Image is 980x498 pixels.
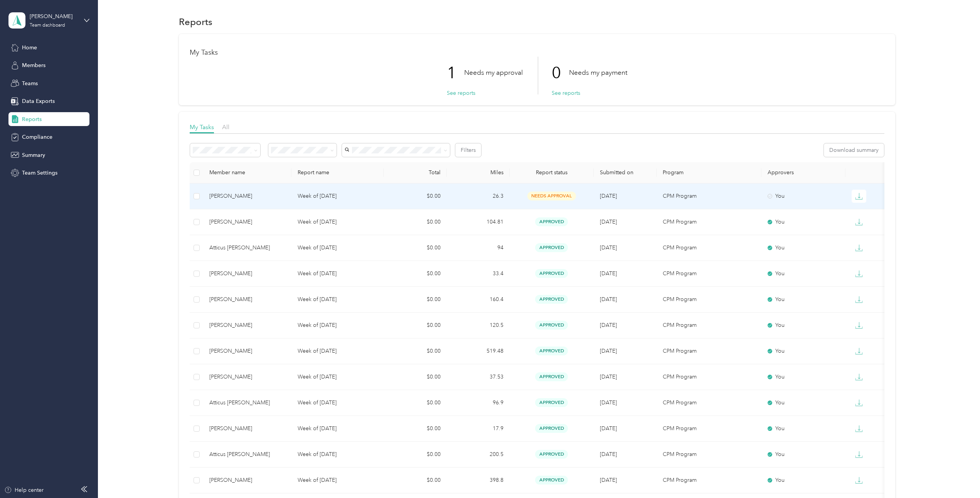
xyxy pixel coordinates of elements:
td: CPM Program [657,468,761,493]
th: Report name [291,162,384,183]
td: $0.00 [384,261,446,287]
td: 398.8 [447,468,510,493]
span: Members [22,61,45,69]
div: You [768,450,839,459]
span: approved [535,217,568,226]
p: CPM Program [663,269,755,278]
span: Teams [22,79,38,87]
td: 26.3 [447,183,510,209]
div: You [768,321,839,330]
span: [DATE] [600,270,617,277]
p: Week of [DATE] [298,373,378,381]
td: $0.00 [384,416,446,442]
div: [PERSON_NAME] [209,321,285,330]
button: Download summary [824,143,884,157]
p: CPM Program [663,399,755,407]
td: CPM Program [657,209,761,235]
p: Week of [DATE] [298,244,378,252]
td: $0.00 [384,313,446,338]
td: CPM Program [657,183,761,209]
td: CPM Program [657,287,761,313]
div: [PERSON_NAME] [209,192,285,200]
div: You [768,244,839,252]
th: Program [657,162,761,183]
p: CPM Program [663,424,755,433]
span: approved [535,347,568,355]
td: CPM Program [657,390,761,416]
span: needs approval [527,192,576,200]
span: Home [22,44,37,52]
p: 1 [447,57,464,89]
span: All [222,123,229,131]
span: Data Exports [22,97,55,105]
div: [PERSON_NAME] [209,424,285,433]
td: $0.00 [384,442,446,468]
button: See reports [552,89,580,97]
span: [DATE] [600,399,617,406]
div: Miles [453,169,503,176]
p: CPM Program [663,218,755,226]
span: [DATE] [600,219,617,225]
p: CPM Program [663,192,755,200]
p: Week of [DATE] [298,295,378,304]
th: Submitted on [594,162,657,183]
td: 120.5 [447,313,510,338]
td: $0.00 [384,468,446,493]
p: Week of [DATE] [298,347,378,355]
span: approved [535,398,568,407]
span: Reports [22,115,42,123]
td: 96.9 [447,390,510,416]
span: Report status [516,169,588,176]
iframe: Everlance-gr Chat Button Frame [937,455,980,498]
td: 37.53 [447,364,510,390]
span: [DATE] [600,193,617,199]
button: See reports [447,89,475,97]
td: $0.00 [384,235,446,261]
span: approved [535,476,568,485]
td: 94 [447,235,510,261]
div: You [768,295,839,304]
p: Week of [DATE] [298,218,378,226]
span: approved [535,321,568,330]
th: Member name [203,162,291,183]
td: $0.00 [384,287,446,313]
h1: My Tasks [190,49,884,57]
button: Help center [4,486,44,494]
div: [PERSON_NAME] [209,269,285,278]
div: You [768,347,839,355]
div: You [768,476,839,485]
p: Needs my payment [569,68,627,77]
div: Atticus [PERSON_NAME] [209,399,285,407]
p: CPM Program [663,244,755,252]
div: Member name [209,169,285,176]
span: approved [535,450,568,459]
div: Atticus [PERSON_NAME] [209,450,285,459]
td: $0.00 [384,364,446,390]
div: You [768,269,839,278]
p: Week of [DATE] [298,269,378,278]
span: approved [535,243,568,252]
div: You [768,399,839,407]
span: approved [535,372,568,381]
div: [PERSON_NAME] [209,295,285,304]
span: [DATE] [600,322,617,328]
div: [PERSON_NAME] [209,347,285,355]
span: [DATE] [600,348,617,354]
div: Atticus [PERSON_NAME] [209,244,285,252]
span: [DATE] [600,373,617,380]
p: Week of [DATE] [298,399,378,407]
td: $0.00 [384,209,446,235]
td: 160.4 [447,287,510,313]
span: My Tasks [190,123,214,131]
span: Team Settings [22,169,57,177]
span: [DATE] [600,451,617,458]
p: Week of [DATE] [298,321,378,330]
td: CPM Program [657,235,761,261]
td: CPM Program [657,442,761,468]
div: You [768,218,839,226]
td: $0.00 [384,390,446,416]
div: You [768,373,839,381]
th: Approvers [761,162,845,183]
span: [DATE] [600,477,617,483]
